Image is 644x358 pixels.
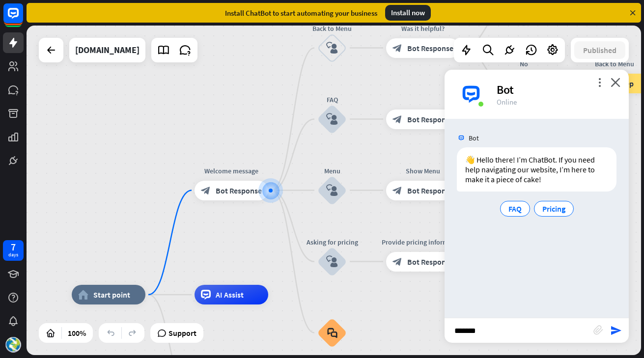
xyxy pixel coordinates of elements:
[392,257,402,267] i: block_bot_response
[457,147,616,192] div: 👋 Hello there! I’m ChatBot. If you need help navigating our website, I’m here to make it a piece ...
[216,290,244,300] span: AI Assist
[407,114,453,124] span: Bot Response
[593,325,603,335] i: block_attachment
[11,243,16,251] div: 7
[327,328,337,338] i: block_faq
[78,290,88,300] i: home_2
[225,8,377,18] div: Install ChatBot to start automating your business
[75,38,140,62] div: gustavopaez.com
[303,166,362,176] div: Menu
[392,186,402,195] i: block_bot_response
[3,240,24,261] a: 7 days
[497,82,617,97] div: Bot
[8,4,37,33] button: Open LiveChat chat widget
[326,256,338,268] i: block_user_input
[407,257,453,267] span: Bot Response
[494,59,553,69] div: No
[93,290,130,300] span: Start point
[407,186,453,195] span: Bot Response
[407,43,453,53] span: Bot Response
[497,97,617,107] div: Online
[379,166,467,176] div: Show Menu
[542,204,565,214] span: Pricing
[595,78,604,87] i: more_vert
[201,186,211,195] i: block_bot_response
[326,42,338,54] i: block_user_input
[216,186,262,195] span: Bot Response
[379,24,467,33] div: Was it helpful?
[392,43,402,53] i: block_bot_response
[392,114,402,124] i: block_bot_response
[303,95,362,105] div: FAQ
[610,325,622,336] i: send
[303,24,362,33] div: Back to Menu
[379,237,467,247] div: Provide pricing information
[187,166,276,176] div: Welcome message
[574,41,625,59] button: Published
[385,5,431,21] div: Install now
[65,325,89,341] div: 100%
[326,113,338,125] i: block_user_input
[303,237,362,247] div: Asking for pricing
[8,251,18,258] div: days
[168,325,196,341] span: Support
[326,185,338,196] i: block_user_input
[611,78,620,87] i: close
[469,134,479,142] span: Bot
[508,204,522,214] span: FAQ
